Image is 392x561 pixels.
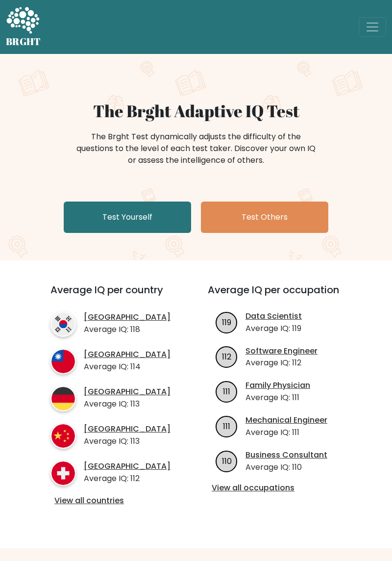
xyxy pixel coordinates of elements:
a: Data Scientist [245,311,302,322]
img: country [50,311,76,337]
text: 111 [223,386,230,397]
text: 119 [222,317,231,328]
img: country [50,460,76,486]
p: Average IQ: 112 [245,357,318,369]
text: 111 [223,421,230,432]
p: Average IQ: 110 [245,461,327,473]
p: Average IQ: 119 [245,323,302,334]
a: BRGHT [6,4,41,50]
p: Average IQ: 114 [84,361,171,373]
img: country [50,386,76,411]
p: Average IQ: 113 [84,435,171,447]
a: [GEOGRAPHIC_DATA] [84,461,171,472]
button: Toggle navigation [359,17,386,37]
h3: Average IQ per occupation [208,284,353,307]
p: Average IQ: 118 [84,324,171,335]
h1: The Brght Adaptive IQ Test [6,101,386,121]
a: View all occupations [212,483,349,493]
text: 110 [222,456,232,467]
a: [GEOGRAPHIC_DATA] [84,387,171,397]
a: [GEOGRAPHIC_DATA] [84,312,171,323]
img: country [50,423,76,449]
a: Business Consultant [245,450,327,460]
a: [GEOGRAPHIC_DATA] [84,424,171,434]
div: The Brght Test dynamically adjusts the difficulty of the questions to the level of each test take... [73,131,318,166]
h5: BRGHT [6,36,41,48]
a: View all countries [54,496,169,506]
p: Average IQ: 113 [84,398,171,410]
p: Average IQ: 112 [84,473,171,484]
p: Average IQ: 111 [245,392,310,404]
text: 112 [222,351,231,362]
img: country [50,349,76,374]
a: Family Physician [245,381,310,391]
a: Test Others [201,202,328,233]
a: [GEOGRAPHIC_DATA] [84,350,171,360]
a: Test Yourself [64,202,191,233]
a: Mechanical Engineer [245,415,327,426]
a: Software Engineer [245,346,318,357]
h3: Average IQ per country [50,284,172,307]
p: Average IQ: 111 [245,427,327,438]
